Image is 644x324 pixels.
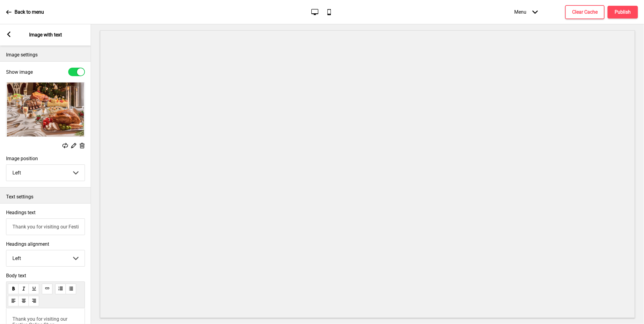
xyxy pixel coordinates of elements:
p: Image with text [29,32,62,38]
button: underline [29,284,39,294]
h4: Publish [615,9,631,15]
button: alignLeft [8,296,18,306]
button: italic [18,284,29,294]
button: orderedList [55,284,66,294]
h4: Clear Cache [572,9,598,15]
button: alignRight [29,296,39,306]
button: alignCenter [18,296,29,306]
label: Headings alignment [6,241,85,247]
label: Show image [6,69,33,75]
button: Clear Cache [565,5,605,19]
button: link [42,284,52,294]
button: Publish [608,6,638,19]
label: Image position [6,156,85,161]
span: Body text [6,273,85,278]
img: Image [6,83,85,137]
p: Image settings [6,52,85,58]
button: unorderedList [65,284,76,294]
p: Back to menu [15,9,44,15]
a: Back to menu [6,4,44,20]
label: Headings text [6,210,35,215]
button: bold [8,284,18,294]
div: Menu [508,3,544,21]
p: Text settings [6,194,85,200]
